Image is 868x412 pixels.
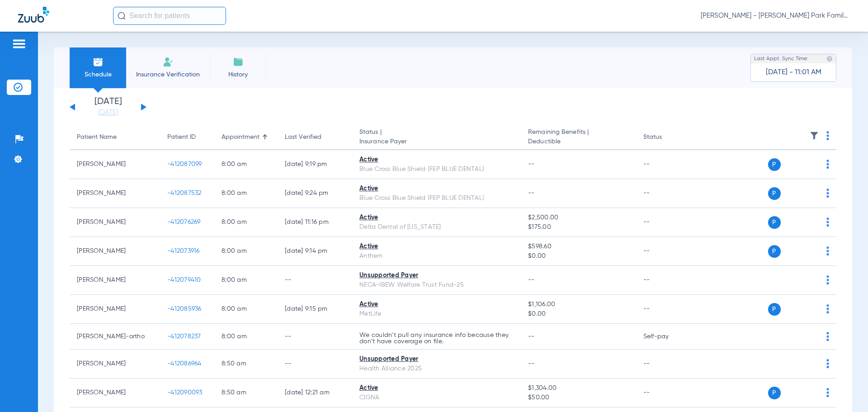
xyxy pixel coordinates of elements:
[701,11,850,20] span: [PERSON_NAME] - [PERSON_NAME] Park Family Dentistry
[521,125,636,150] th: Remaining Benefits |
[81,108,135,117] a: [DATE]
[359,194,514,203] div: Blue Cross Blue Shield (FEP BLUE DENTAL)
[359,393,514,403] div: CIGNA
[636,125,697,150] th: Status
[278,324,352,350] td: --
[167,190,202,196] span: -412087532
[754,54,808,63] span: Last Appt. Sync Time:
[528,223,628,232] span: $175.00
[826,359,829,368] img: group-dot-blue.svg
[167,161,202,167] span: -412087099
[76,70,119,79] span: Schedule
[528,213,628,223] span: $2,500.00
[826,275,829,284] img: group-dot-blue.svg
[278,350,352,379] td: --
[163,57,174,67] img: Manual Insurance Verification
[826,131,829,140] img: group-dot-blue.svg
[278,379,352,407] td: [DATE] 12:21 AM
[826,246,829,256] img: group-dot-blue.svg
[167,306,202,312] span: -412085936
[768,387,781,399] span: P
[167,219,201,225] span: -412076269
[214,208,278,237] td: 8:00 AM
[359,213,514,223] div: Active
[528,360,535,367] span: --
[222,133,270,142] div: Appointment
[278,237,352,266] td: [DATE] 9:14 PM
[359,155,514,165] div: Active
[70,266,160,295] td: [PERSON_NAME]
[118,12,126,20] img: Search Icon
[636,295,697,324] td: --
[93,57,104,67] img: Schedule
[528,300,628,309] span: $1,106.00
[133,70,203,79] span: Insurance Verification
[214,150,278,179] td: 8:00 AM
[359,280,514,290] div: NECA-IBEW Welfare Trust Fund-25
[70,237,160,266] td: [PERSON_NAME]
[70,179,160,208] td: [PERSON_NAME]
[214,266,278,295] td: 8:00 AM
[528,242,628,251] span: $598.60
[766,68,821,77] span: [DATE] - 11:01 AM
[214,237,278,266] td: 8:00 AM
[214,350,278,379] td: 8:50 AM
[278,295,352,324] td: [DATE] 9:15 PM
[528,137,628,147] span: Deductible
[528,333,535,340] span: --
[826,388,829,397] img: group-dot-blue.svg
[359,137,514,147] span: Insurance Payer
[359,355,514,364] div: Unsupported Payer
[636,379,697,407] td: --
[77,133,153,142] div: Patient Name
[167,133,207,142] div: Patient ID
[285,133,321,142] div: Last Verified
[359,309,514,319] div: MetLife
[214,379,278,407] td: 8:50 AM
[18,7,49,23] img: Zuub Logo
[167,389,203,396] span: -412090093
[768,158,781,171] span: P
[167,333,201,340] span: -412078237
[214,295,278,324] td: 8:00 AM
[167,133,196,142] div: Patient ID
[233,57,244,67] img: History
[167,248,200,254] span: -412073916
[528,277,535,283] span: --
[359,332,514,345] p: We couldn’t pull any insurance info because they don’t have coverage on file.
[768,187,781,200] span: P
[70,350,160,379] td: [PERSON_NAME]
[528,309,628,319] span: $0.00
[826,56,833,62] img: last sync help info
[636,350,697,379] td: --
[359,242,514,251] div: Active
[528,161,535,167] span: --
[70,379,160,407] td: [PERSON_NAME]
[636,179,697,208] td: --
[285,133,345,142] div: Last Verified
[359,384,514,393] div: Active
[826,160,829,169] img: group-dot-blue.svg
[359,251,514,261] div: Anthem
[528,190,535,196] span: --
[359,300,514,309] div: Active
[12,38,26,49] img: hamburger-icon
[359,364,514,374] div: Health Alliance 2025
[222,133,259,142] div: Appointment
[768,216,781,229] span: P
[359,165,514,174] div: Blue Cross Blue Shield (FEP BLUE DENTAL)
[359,184,514,194] div: Active
[214,324,278,350] td: 8:00 AM
[359,271,514,280] div: Unsupported Payer
[352,125,521,150] th: Status |
[636,266,697,295] td: --
[217,70,259,79] span: History
[70,150,160,179] td: [PERSON_NAME]
[359,223,514,232] div: Delta Dental of [US_STATE]
[77,133,117,142] div: Patient Name
[636,208,697,237] td: --
[826,218,829,227] img: group-dot-blue.svg
[636,324,697,350] td: Self-pay
[70,295,160,324] td: [PERSON_NAME]
[214,179,278,208] td: 8:00 AM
